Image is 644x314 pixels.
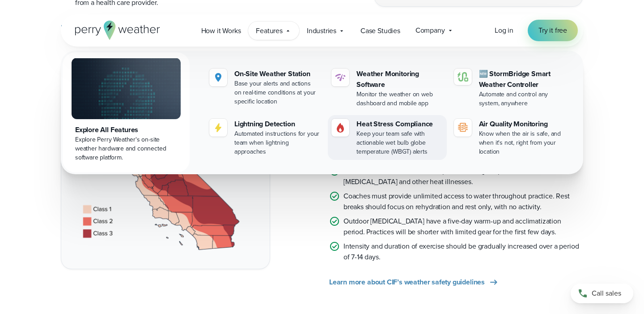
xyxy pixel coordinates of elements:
p: Outdoor [MEDICAL_DATA] have a five-day warm-up and acclimatization period. Practices will be shor... [343,216,583,237]
div: Automated instructions for your team when lightning approaches [234,129,321,156]
div: Know when the air is safe, and when it's not, right from your location [479,129,565,156]
div: 🆕 StormBridge Smart Weather Controller [479,69,565,90]
img: Location.svg [213,72,224,83]
span: Case Studies [360,26,400,36]
a: On-Site Weather Station Base your alerts and actions on real-time conditions at your specific loc... [206,65,324,110]
div: Automate and control any system, anywhere [479,90,565,108]
a: Weather Monitoring Software Monitor the weather on web dashboard and mobile app [328,65,446,112]
a: Lightning Detection Automated instructions for your team when lightning approaches [206,115,324,160]
div: Explore Perry Weather's on-site weather hardware and connected software platform. [75,135,177,162]
a: How it Works [194,22,249,40]
img: California WBGT Map [61,81,270,268]
a: Call sales [571,284,633,303]
img: Gas.svg [335,122,346,133]
p: Intensity and duration of exercise should be gradually increased over a period of 7-14 days. [343,241,583,262]
a: Try it free [528,20,578,41]
span: Call sales [592,288,621,299]
span: How it Works [201,26,241,36]
div: Base your alerts and actions on real-time conditions at your specific location [234,79,321,106]
a: Learn more about CIF’s weather safety guidelines [329,277,499,288]
span: Industries [307,26,336,36]
img: aqi-icon.svg [458,122,468,133]
p: Schools must have ice baths or special cooling wraps on hand to treat [MEDICAL_DATA] and other he... [343,166,583,187]
span: Try it free [538,25,567,36]
div: Lightning Detection [234,119,321,129]
img: lightning-icon.svg [213,122,224,133]
span: Learn more about CIF’s weather safety guidelines [329,277,485,288]
span: Features [256,26,283,36]
a: Explore All Features Explore Perry Weather's on-site weather hardware and connected software plat... [63,52,190,172]
a: Log in [495,25,513,36]
div: Keep your team safe with actionable wet bulb globe temperature (WBGT) alerts [356,129,443,156]
div: On-Site Weather Station [234,69,321,79]
a: Heat Stress Compliance Keep your team safe with actionable wet bulb globe temperature (WBGT) alerts [328,115,446,160]
span: Company [415,25,445,36]
a: Air Quality Monitoring Know when the air is safe, and when it's not, right from your location [450,115,569,160]
img: software-icon.svg [335,72,346,83]
div: Heat Stress Compliance [356,119,443,129]
p: Coaches must provide unlimited access to water throughout practice. Rest breaks should focus on r... [343,191,583,212]
a: Case Studies [353,22,408,40]
div: Monitor the weather on web dashboard and mobile app [356,90,443,108]
div: Weather Monitoring Software [356,69,443,90]
div: Air Quality Monitoring [479,119,565,129]
img: stormbridge-icon-V6.svg [458,72,468,82]
a: 🆕 StormBridge Smart Weather Controller Automate and control any system, anywhere [450,65,569,112]
div: Explore All Features [75,125,177,135]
